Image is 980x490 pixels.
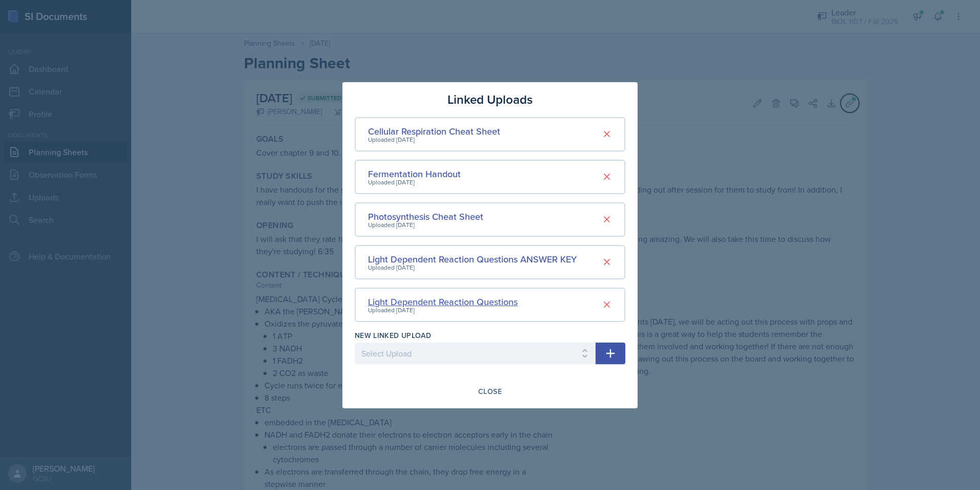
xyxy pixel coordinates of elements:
[368,135,500,144] div: Uploaded [DATE]
[368,252,577,266] div: Light Dependent Reaction Questions ANSWER KEY
[478,387,502,395] div: Close
[368,295,518,309] div: Light Dependent Reaction Questions
[368,210,483,223] div: Photosynthesis Cheat Sheet
[447,90,533,109] h3: Linked Uploads
[368,220,483,230] div: Uploaded [DATE]
[368,263,577,272] div: Uploaded [DATE]
[368,124,500,138] div: Cellular Respiration Cheat Sheet
[472,383,508,400] button: Close
[368,178,461,187] div: Uploaded [DATE]
[368,306,518,315] div: Uploaded [DATE]
[368,167,461,181] div: Fermentation Handout
[355,330,431,341] label: New Linked Upload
